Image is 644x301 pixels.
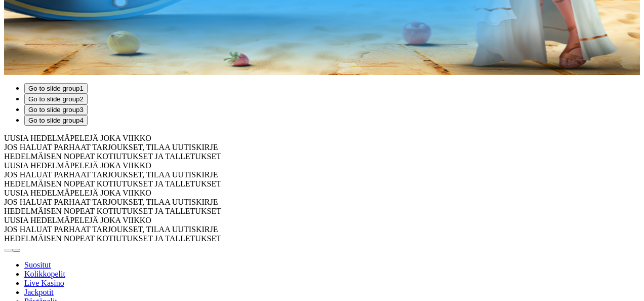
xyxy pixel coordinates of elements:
span: JOS HALUAT PARHAAT TARJOUKSET, TILAA UUTISKIRJE [4,198,218,206]
span: Go to slide group 4 [28,117,84,124]
span: JOS HALUAT PARHAAT TARJOUKSET, TILAA UUTISKIRJE [4,143,218,152]
span: UUSIA HEDELMÄPELEJÄ JOKA VIIKKO [4,134,151,142]
button: next slide [12,249,20,252]
button: Go to slide group3 [24,104,88,115]
span: HEDELMÄISEN NOPEAT KOTIUTUKSET JA TALLETUKSET [4,234,221,243]
span: JOS HALUAT PARHAAT TARJOUKSET, TILAA UUTISKIRJE [4,225,218,234]
a: Suositut [24,260,51,269]
span: UUSIA HEDELMÄPELEJÄ JOKA VIIKKO [4,189,151,197]
span: HEDELMÄISEN NOPEAT KOTIUTUKSET JA TALLETUKSET [4,179,221,188]
span: JOS HALUAT PARHAAT TARJOUKSET, TILAA UUTISKIRJE [4,170,218,179]
button: Go to slide group2 [24,94,88,104]
button: prev slide [4,249,12,252]
span: Go to slide group 1 [28,85,84,92]
span: HEDELMÄISEN NOPEAT KOTIUTUKSET JA TALLETUKSET [4,207,221,215]
span: UUSIA HEDELMÄPELEJÄ JOKA VIIKKO [4,161,151,170]
a: Jackpotit [24,288,54,296]
button: Go to slide group1 [24,83,88,94]
span: HEDELMÄISEN NOPEAT KOTIUTUKSET JA TALLETUKSET [4,152,221,161]
a: Live Kasino [24,279,64,287]
span: Go to slide group 2 [28,95,84,103]
span: Go to slide group 3 [28,106,84,114]
button: Go to slide group4 [24,115,88,126]
span: UUSIA HEDELMÄPELEJÄ JOKA VIIKKO [4,216,151,224]
a: Kolikkopelit [24,270,65,278]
